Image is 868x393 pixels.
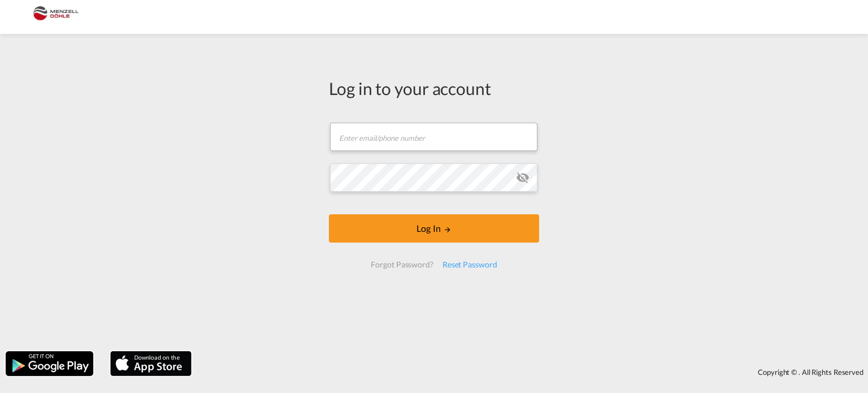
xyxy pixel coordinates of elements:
div: Forgot Password? [366,254,437,275]
md-icon: icon-eye-off [516,171,530,184]
div: Log in to your account [329,76,539,100]
input: Enter email/phone number [330,123,537,151]
div: Reset Password [438,254,502,275]
button: LOGIN [329,214,539,243]
img: 5c2b1670644e11efba44c1e626d722bd.JPG [17,5,93,30]
div: Copyright © . All Rights Reserved [197,362,868,382]
img: apple.png [109,350,193,377]
img: google.png [5,350,94,377]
